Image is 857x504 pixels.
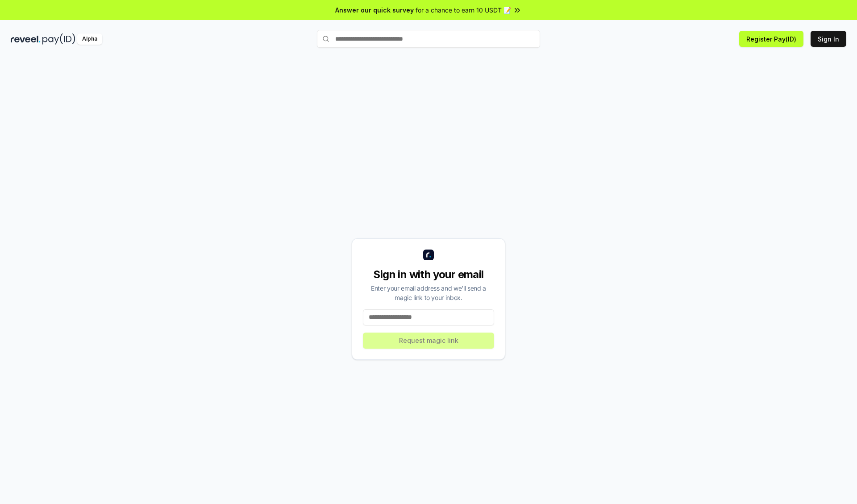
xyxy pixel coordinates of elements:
img: reveel_dark [11,33,41,45]
div: Enter your email address and we’ll send a magic link to your inbox. [363,283,494,302]
button: Register Pay(ID) [739,31,803,47]
span: for a chance to earn 10 USDT 📝 [416,5,511,15]
button: Sign In [811,31,846,47]
span: Answer our quick survey [335,5,414,15]
img: logo_small [423,250,434,260]
img: pay_id [42,33,75,45]
div: Sign in with your email [363,267,494,282]
div: Alpha [77,33,102,45]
